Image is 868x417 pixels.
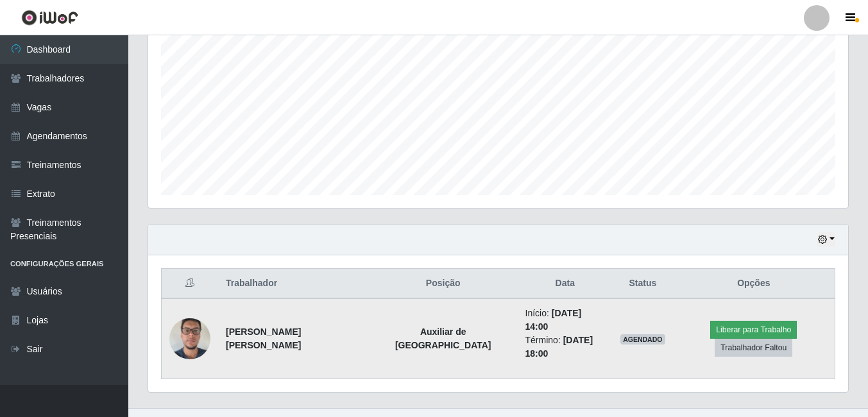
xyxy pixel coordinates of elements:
[218,269,369,299] th: Trabalhador
[21,10,78,26] img: CoreUI Logo
[620,334,665,345] span: AGENDADO
[226,327,301,350] strong: [PERSON_NAME] [PERSON_NAME]
[715,339,792,357] button: Trabalhador Faltou
[169,311,210,366] img: 1740418670523.jpeg
[710,321,797,339] button: Liberar para Trabalho
[525,334,605,361] li: Término:
[518,269,613,299] th: Data
[525,308,582,332] time: [DATE] 14:00
[369,269,518,299] th: Posição
[613,269,673,299] th: Status
[395,327,491,350] strong: Auxiliar de [GEOGRAPHIC_DATA]
[525,307,605,334] li: Início:
[673,269,835,299] th: Opções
